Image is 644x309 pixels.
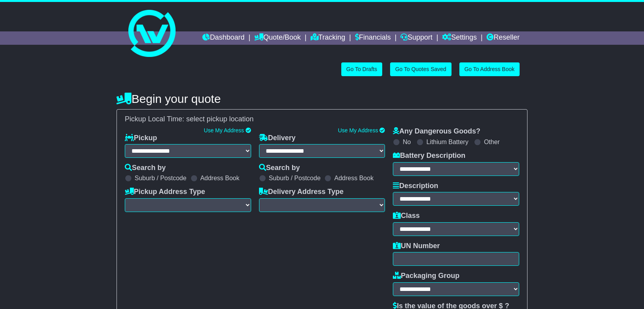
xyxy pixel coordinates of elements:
label: Class [393,212,420,220]
label: Suburb / Postcode [269,174,321,182]
a: Quote/Book [254,31,301,45]
label: No [403,138,411,146]
a: Tracking [311,31,345,45]
a: Go To Quotes Saved [390,62,452,76]
label: Delivery Address Type [259,188,344,196]
a: Financials [355,31,391,45]
a: Settings [442,31,477,45]
label: Lithium Battery [426,138,468,146]
a: Reseller [487,31,520,45]
span: select pickup location [186,115,254,123]
label: Search by [259,164,300,172]
label: Packaging Group [393,272,459,280]
label: Any Dangerous Goods? [393,127,480,136]
label: Battery Description [393,152,465,160]
div: Pickup Local Time: [121,115,523,124]
a: Dashboard [202,31,244,45]
label: UN Number [393,242,440,250]
label: Address Book [200,174,240,182]
a: Support [400,31,432,45]
a: Use My Address [338,127,378,133]
label: Search by [125,164,166,172]
h4: Begin your quote [117,92,527,105]
label: Delivery [259,134,296,143]
label: Suburb / Postcode [135,174,187,182]
label: Address Book [334,174,374,182]
label: Other [484,138,500,146]
label: Description [393,182,438,190]
a: Go To Address Book [459,62,520,76]
label: Pickup [125,134,157,143]
a: Use My Address [204,127,244,133]
label: Pickup Address Type [125,188,205,196]
a: Go To Drafts [341,62,382,76]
